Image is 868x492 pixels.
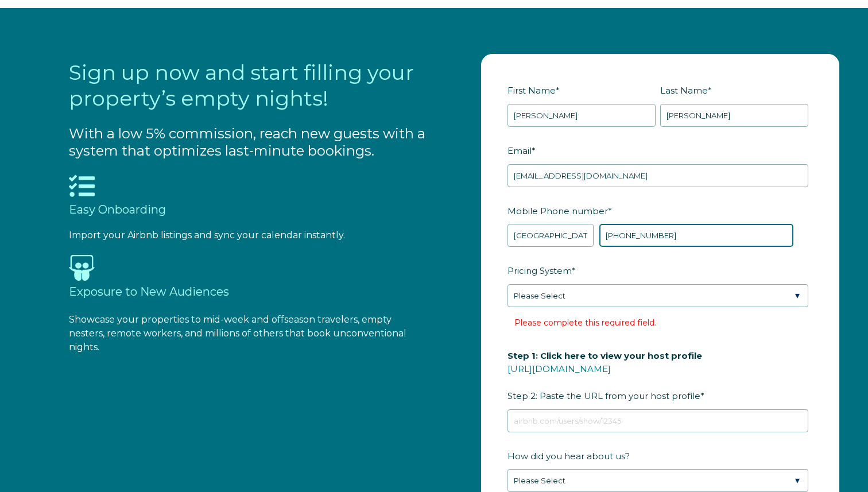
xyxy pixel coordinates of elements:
span: Mobile Phone number [507,202,608,220]
span: Sign up now and start filling your property’s empty nights! [69,60,414,111]
span: Exposure to New Audiences [69,285,229,299]
span: Pricing System [507,262,572,280]
span: How did you hear about us? [507,447,630,465]
span: Import your Airbnb listings and sync your calendar instantly. [69,230,345,241]
span: Step 1: Click here to view your host profile [507,347,702,365]
label: Please complete this required field. [514,317,656,328]
a: [URL][DOMAIN_NAME] [507,363,611,374]
span: Showcase your properties to mid-week and offseason travelers, empty nesters, remote workers, and ... [69,314,406,352]
span: Easy Onboarding [69,203,166,216]
span: Last Name [660,82,708,99]
span: Step 2: Paste the URL from your host profile [507,347,702,405]
span: First Name [507,82,556,99]
span: With a low 5% commission, reach new guests with a system that optimizes last-minute bookings. [69,125,425,159]
input: airbnb.com/users/show/12345 [507,409,808,432]
span: Email [507,142,532,160]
